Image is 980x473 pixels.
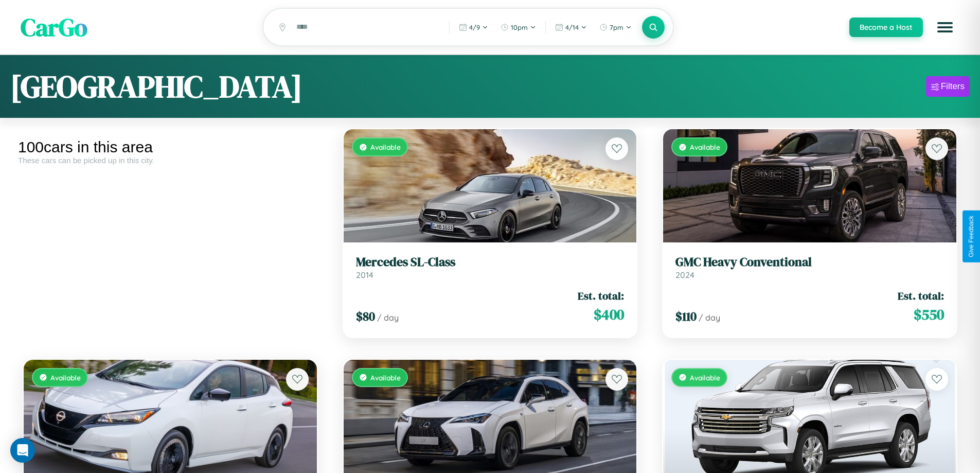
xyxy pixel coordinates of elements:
button: Become a Host [849,17,923,37]
span: $ 80 [356,308,375,325]
span: / day [699,312,720,323]
h1: [GEOGRAPHIC_DATA] [10,65,302,108]
span: Available [370,373,401,382]
span: $ 400 [594,304,624,325]
button: 4/9 [454,19,493,36]
span: Available [690,373,720,382]
a: GMC Heavy Conventional2024 [675,255,944,280]
span: Available [370,143,401,151]
button: 7pm [594,19,637,36]
div: Open Intercom Messenger [10,438,35,463]
span: $ 550 [914,304,944,325]
button: 10pm [495,19,541,36]
span: 2024 [675,270,694,280]
span: 10pm [511,23,528,31]
span: 7pm [610,23,623,31]
div: 100 cars in this area [18,138,323,156]
button: 4/14 [550,19,592,36]
div: Filters [941,81,965,92]
div: Give Feedback [968,216,975,257]
span: Available [690,143,720,151]
button: Open menu [931,13,959,42]
div: These cars can be picked up in this city. [18,156,323,165]
h3: Mercedes SL-Class [356,255,625,270]
span: 4 / 9 [469,23,480,31]
span: 4 / 14 [565,23,579,31]
span: CarGo [21,10,87,44]
button: Filters [926,76,970,97]
span: Est. total: [578,288,624,303]
a: Mercedes SL-Class2014 [356,255,625,280]
span: Est. total: [898,288,944,303]
span: 2014 [356,270,373,280]
span: / day [377,312,399,323]
span: Available [50,373,81,382]
h3: GMC Heavy Conventional [675,255,944,270]
span: $ 110 [675,308,697,325]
